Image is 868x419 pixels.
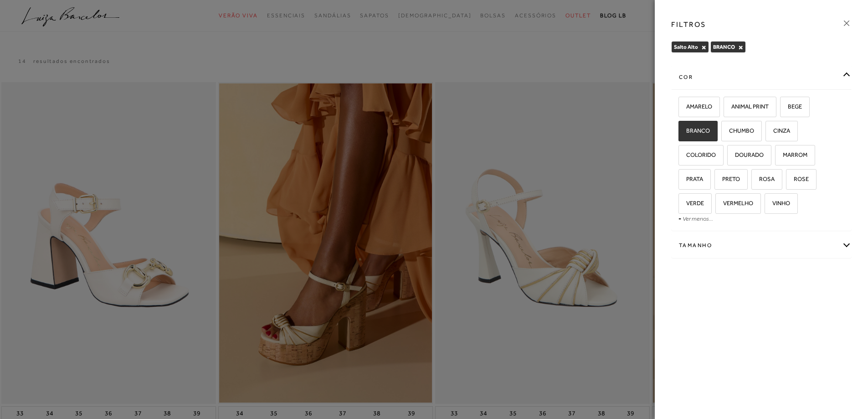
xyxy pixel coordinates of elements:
[683,215,713,222] a: Ver menos...
[781,103,802,110] span: BEGE
[677,152,686,161] input: COLORIDO
[728,151,764,158] span: DOURADO
[715,176,740,182] span: PRETO
[701,44,706,51] button: Salto Alto Close
[776,151,807,158] span: MARROM
[766,127,790,134] span: CINZA
[679,200,704,207] span: VERDE
[787,176,809,182] span: ROSE
[678,215,681,222] span: -
[672,65,851,89] div: cor
[720,128,729,137] input: CHUMBO
[716,200,753,207] span: VERMELHO
[679,127,710,134] span: BRANCO
[764,128,773,137] input: CINZA
[679,176,703,182] span: PRATA
[713,176,722,185] input: PRETO
[774,152,783,161] input: MARROM
[672,233,851,258] div: Tamanho
[765,200,790,207] span: VINHO
[677,103,686,113] input: AMARELO
[722,103,731,113] input: ANIMAL PRINT
[779,103,788,113] input: BEGE
[679,151,716,158] span: COLORIDO
[726,152,735,161] input: DOURADO
[677,176,686,185] input: PRATA
[722,127,754,134] span: CHUMBO
[785,176,794,185] input: ROSE
[674,44,698,50] span: Salto Alto
[763,200,772,209] input: VINHO
[713,44,735,50] span: BRANCO
[738,44,743,51] button: BRANCO Close
[752,176,775,182] span: ROSA
[677,200,686,209] input: VERDE
[714,200,723,209] input: VERMELHO
[671,19,706,30] h3: FILTROS
[724,103,769,110] span: ANIMAL PRINT
[677,128,686,137] input: BRANCO
[679,103,712,110] span: AMARELO
[750,176,759,185] input: ROSA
